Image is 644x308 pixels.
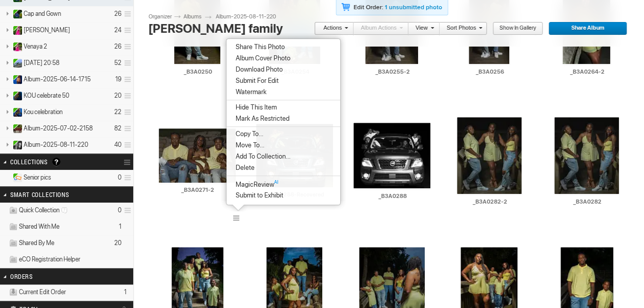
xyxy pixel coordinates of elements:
[9,206,18,215] img: ico_album_quick.png
[9,288,18,297] ins: Public Editorder
[10,269,96,284] h2: Orders
[24,26,70,34] span: Vaneya Collier
[548,22,620,35] span: Share Album
[274,178,278,186] sup: AI
[440,22,482,35] a: Sort Photos
[9,288,18,297] img: ico_album_coll-lastimport.png
[10,187,96,202] h2: Smart Collections
[216,13,286,21] a: Album-2025-08-11-220
[19,239,54,247] span: Shared By Me
[233,103,277,112] span: Hide This Item
[24,75,91,83] span: Album-2025-06-14-1715
[554,117,619,194] img: B3A0282.webp
[9,42,23,51] ins: Public Album
[233,179,278,188] span: MagicReview
[181,13,212,21] a: Albums
[492,22,543,35] a: Show in Gallery
[24,42,47,51] span: Venaya 2
[492,22,536,35] span: Show in Gallery
[9,173,23,182] ins: Public Collection
[123,155,133,169] a: Collection Options
[9,141,23,149] ins: Public Album
[24,124,93,133] span: Album-2025-07-02-2158
[24,59,59,67] span: 2025-06-08 20:58
[9,75,23,84] ins: Public Album
[9,223,18,231] img: ico_album_coll.png
[548,67,626,76] input: _B3A0264-2
[385,4,442,11] a: 1 unsubmitted photo
[9,26,23,35] ins: Public Album
[548,197,626,206] input: _B3A0282
[233,43,285,51] span: Share This Photo
[24,108,63,116] span: Kou celebration
[19,206,71,214] span: Quick Collection
[233,54,290,62] span: Album Cover Photo
[314,22,348,35] a: Actions
[24,10,61,18] span: Cap and Gown
[233,141,264,149] span: Move To...
[9,10,23,18] ins: Public Album
[24,92,69,100] span: KOU celebrate 50
[9,92,23,100] ins: Public Album
[233,88,266,96] span: Watermark
[233,191,283,200] span: Submit to Exhibit
[354,22,403,35] a: Album Actions
[10,154,96,169] h2: Collections
[354,191,431,201] input: _B3A0288
[233,152,290,161] span: Add To Collection...
[9,239,18,248] img: ico_album_coll.png
[159,186,237,195] input: _B3A0271-2
[233,77,279,85] span: Submit For Edit
[354,67,431,76] input: _B3A0255-2
[24,173,51,182] span: Senior pics
[233,65,283,74] span: Download Photo
[354,4,383,11] b: Edit Order:
[233,115,289,123] span: Mark As Restricted
[9,108,23,117] ins: Public Album
[19,288,66,296] span: Current Edit Order
[1,173,11,181] a: Expand
[19,223,59,231] span: Shared With Me
[233,130,263,138] span: Copy To...
[354,123,430,188] img: B3A0288.webp
[159,67,237,76] input: _B3A0250
[457,117,522,194] img: B3A0282-2.webp
[159,128,236,183] img: B3A0271-2.webp
[9,124,23,133] ins: Public Album
[9,255,18,264] img: ico_album_coll.png
[24,141,88,149] span: Album-2025-08-11-220
[19,255,80,263] span: eCO Registration Helper
[408,22,434,35] a: View
[451,197,529,206] input: _B3A0282-2
[451,67,529,76] input: _B3A0256
[1,288,11,296] a: Expand
[233,164,255,172] span: Delete
[9,59,23,68] ins: Public Album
